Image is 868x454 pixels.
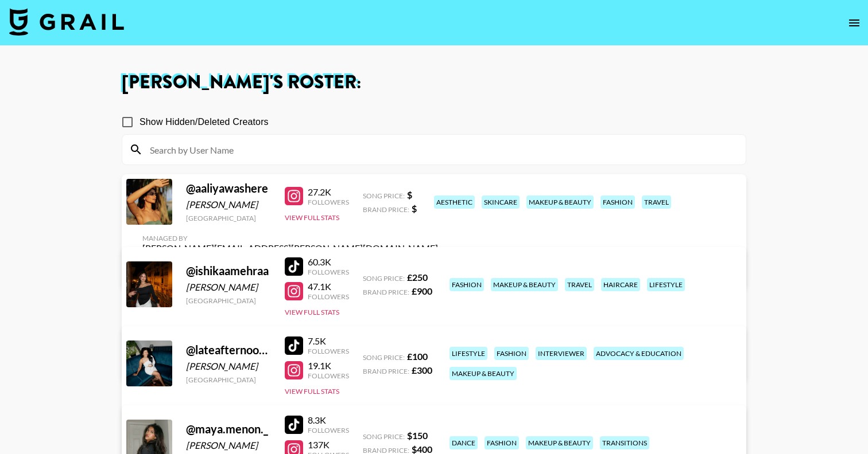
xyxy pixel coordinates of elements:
[600,195,635,209] div: fashion
[565,278,594,291] div: travel
[186,181,271,195] div: @ aaliyawashere
[494,347,529,360] div: fashion
[308,292,349,301] div: Followers
[186,361,271,372] div: [PERSON_NAME]
[363,432,405,441] span: Song Price:
[363,353,405,362] span: Song Price:
[186,214,271,222] div: [GEOGRAPHIC_DATA]
[139,115,269,129] span: Show Hidden/Deleted Creators
[363,205,409,214] span: Brand Price:
[9,8,124,36] img: Grail Talent
[308,371,349,380] div: Followers
[407,430,428,441] strong: $ 150
[363,274,405,283] span: Song Price:
[407,189,412,200] strong: $
[363,288,409,296] span: Brand Price:
[122,73,746,92] h1: [PERSON_NAME] 's Roster:
[412,203,417,214] strong: $
[285,308,339,316] button: View Full Stats
[407,351,428,362] strong: £ 100
[186,422,271,436] div: @ maya.menon._
[186,199,271,210] div: [PERSON_NAME]
[285,387,339,396] button: View Full Stats
[485,436,519,449] div: fashion
[285,213,339,222] button: View Full Stats
[407,272,428,283] strong: £ 250
[843,11,866,34] button: open drawer
[642,195,671,209] div: travel
[363,191,405,200] span: Song Price:
[434,195,475,209] div: aesthetic
[308,281,349,292] div: 47.1K
[186,296,271,305] div: [GEOGRAPHIC_DATA]
[449,278,484,291] div: fashion
[482,195,520,209] div: skincare
[449,436,478,449] div: dance
[526,195,594,209] div: makeup & beauty
[600,436,649,449] div: transitions
[186,264,271,278] div: @ ishikaamehraa
[308,186,349,198] div: 27.2K
[186,440,271,451] div: [PERSON_NAME]
[186,281,271,293] div: [PERSON_NAME]
[449,347,487,360] div: lifestyle
[143,140,739,159] input: Search by User Name
[142,242,438,254] div: [PERSON_NAME][EMAIL_ADDRESS][PERSON_NAME][DOMAIN_NAME]
[186,343,271,357] div: @ lateafternoonthoughts
[308,414,349,426] div: 8.3K
[308,198,349,206] div: Followers
[308,256,349,268] div: 60.3K
[491,278,558,291] div: makeup & beauty
[308,347,349,355] div: Followers
[601,278,640,291] div: haircare
[308,360,349,371] div: 19.1K
[308,335,349,347] div: 7.5K
[308,426,349,435] div: Followers
[308,268,349,276] div: Followers
[186,375,271,384] div: [GEOGRAPHIC_DATA]
[142,234,438,242] div: Managed By
[449,367,517,380] div: makeup & beauty
[536,347,587,360] div: interviewer
[412,365,432,375] strong: £ 300
[412,285,432,296] strong: £ 900
[363,367,409,375] span: Brand Price:
[526,436,593,449] div: makeup & beauty
[647,278,685,291] div: lifestyle
[594,347,684,360] div: advocacy & education
[308,439,349,451] div: 137K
